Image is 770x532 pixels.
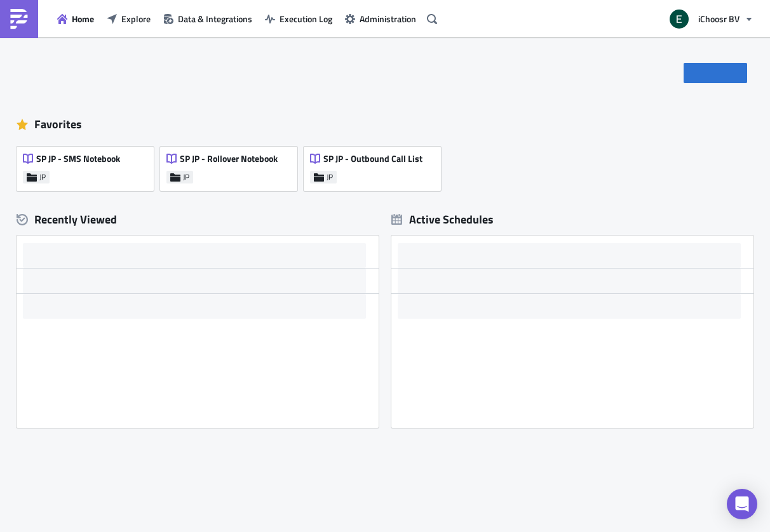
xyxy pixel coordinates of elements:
span: SP JP - Rollover Notebook [180,153,278,164]
button: Data & Integrations [157,9,259,29]
a: SP JP - Outbound Call ListJP [304,140,447,191]
div: Open Intercom Messenger [727,489,757,519]
span: Explore [121,12,151,25]
span: JP [183,172,189,182]
span: Execution Log [280,12,332,25]
img: PushMetrics [9,9,29,29]
div: Recently Viewed [17,210,379,229]
span: SP JP - SMS Notebook [36,153,120,164]
div: Active Schedules [391,212,494,227]
span: Data & Integrations [178,12,252,25]
span: JP [39,172,46,182]
button: Administration [339,9,422,29]
span: Home [72,12,94,25]
div: Favorites [17,115,753,134]
button: Explore [100,9,157,29]
span: iChoosr BV [698,12,740,25]
button: iChoosr BV [662,5,760,33]
img: Avatar [668,8,690,30]
button: Execution Log [259,9,339,29]
span: SP JP - Outbound Call List [323,153,422,164]
span: JP [327,172,333,182]
button: Home [51,9,100,29]
a: SP JP - Rollover NotebookJP [160,140,304,191]
a: SP JP - SMS NotebookJP [17,140,160,191]
span: Administration [360,12,416,25]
